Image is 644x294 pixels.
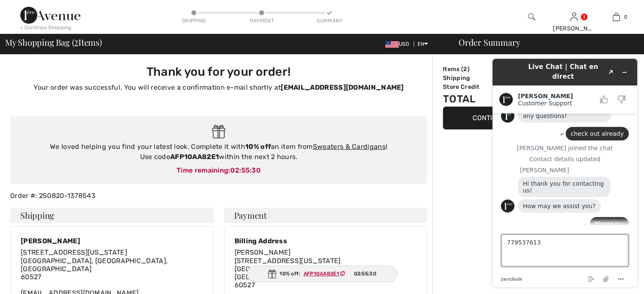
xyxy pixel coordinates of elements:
[268,269,276,278] img: Gift.svg
[448,38,639,47] div: Order Summary
[21,237,203,245] div: [PERSON_NAME]
[5,191,432,201] div: Order #: 250820-1378543
[417,41,428,47] span: EN
[235,248,291,256] span: [PERSON_NAME]
[304,271,339,277] ins: AFP10AA82E1
[224,208,428,223] h4: Payment
[443,107,570,129] button: Continue Shopping
[570,12,578,22] img: My Info
[10,208,214,223] h4: Shipping
[212,125,225,139] img: Gift.svg
[595,12,637,22] a: 0
[486,52,644,294] iframe: Find more information here
[385,41,412,47] span: USD
[624,13,627,21] span: 0
[235,257,381,289] span: [STREET_ADDRESS][US_STATE] [GEOGRAPHIC_DATA], [GEOGRAPHIC_DATA], [GEOGRAPHIC_DATA] 60527
[281,83,404,91] strong: [EMAIL_ADDRESS][DOMAIN_NAME]
[19,165,419,176] div: Time remaining:
[230,166,261,174] span: 02:55:30
[463,66,467,73] span: 2
[443,91,492,107] td: Total
[528,12,535,22] img: search the website
[247,266,397,282] div: 10% off:
[443,82,492,91] td: Store Credit
[613,12,620,22] img: My Bag
[245,143,271,151] strong: 10% off
[20,24,72,31] div: < Continue Shopping
[317,17,342,25] div: Summary
[20,7,80,24] img: 1ère Avenue
[385,41,399,48] img: US Dollar
[553,24,594,33] div: [PERSON_NAME]
[354,270,376,278] span: 02:55:30
[570,13,578,21] a: Sign In
[21,248,168,281] span: [STREET_ADDRESS][US_STATE] [GEOGRAPHIC_DATA], [GEOGRAPHIC_DATA], [GEOGRAPHIC_DATA] 60527
[19,6,36,14] span: Chat
[15,82,422,93] p: Your order was successful. You will receive a confirmation e-mail shortly at
[15,65,422,79] h3: Thank you for your order!
[181,17,207,25] div: Shipping
[170,153,219,161] strong: AFP10AA82E1
[313,143,386,151] a: Sweaters & Cardigans
[19,142,419,162] div: We loved helping you find your latest look. Complete it with an item from ! Use code within the n...
[443,65,492,74] td: Items ( )
[74,36,78,47] span: 2
[5,38,102,47] span: My Shopping Bag ( Items)
[235,237,417,245] div: Billing Address
[249,17,274,25] div: Payment
[443,74,492,82] td: Shipping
